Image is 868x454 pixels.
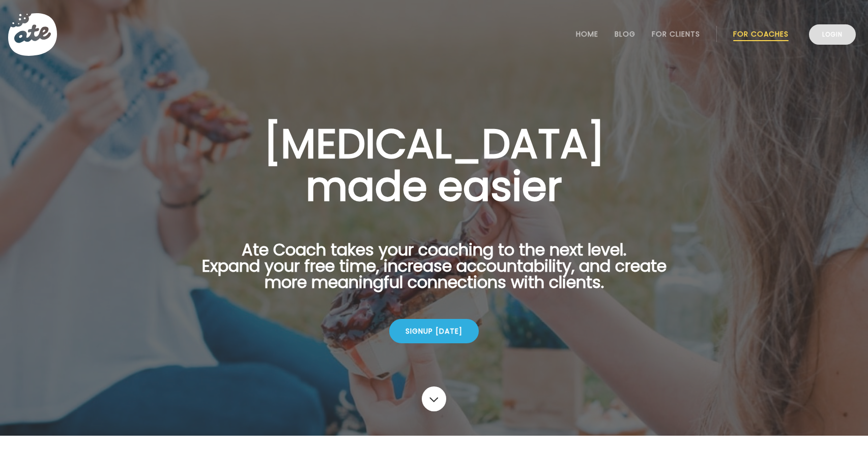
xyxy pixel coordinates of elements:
[615,30,635,38] a: Blog
[576,30,598,38] a: Home
[809,24,856,45] a: Login
[389,319,479,343] div: Signup [DATE]
[186,242,682,303] p: Ate Coach takes your coaching to the next level. Expand your free time, increase accountability, ...
[733,30,789,38] a: For Coaches
[652,30,700,38] a: For Clients
[186,122,682,208] h1: [MEDICAL_DATA] made easier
